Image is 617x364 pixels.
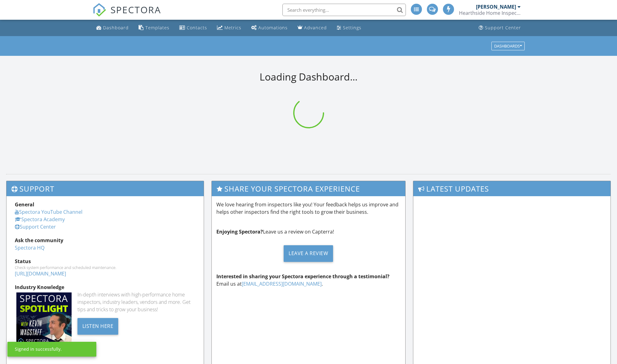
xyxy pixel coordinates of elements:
div: Dashboards [494,44,522,48]
div: Status [15,258,195,265]
a: Spectora YouTube Channel [15,209,82,215]
div: Listen Here [77,318,119,335]
a: Spectora HQ [15,244,44,251]
a: [URL][DOMAIN_NAME] [15,270,66,277]
div: Support Center [485,25,521,31]
a: Dashboard [94,22,131,34]
div: Check system performance and scheduled maintenance. [15,265,195,270]
a: Contacts [177,22,210,34]
div: Automations [258,25,288,31]
p: Leave us a review on Capterra! [216,228,401,235]
h3: Support [6,181,204,196]
p: Email us at . [216,273,401,287]
div: Leave a Review [284,245,333,262]
h3: Latest Updates [413,181,611,196]
span: SPECTORA [110,3,161,16]
button: Dashboards [491,42,525,50]
a: Leave a Review [216,240,401,267]
div: Ask the community [15,237,195,244]
strong: Interested in sharing your Spectora experience through a testimonial? [216,273,390,280]
a: Spectora Academy [15,216,65,223]
div: Industry Knowledge [15,283,195,291]
input: Search everything... [282,4,406,16]
div: Templates [145,25,169,31]
p: We love hearing from inspectors like you! Your feedback helps us improve and helps other inspecto... [216,201,401,216]
a: Templates [136,22,172,34]
img: The Best Home Inspection Software - Spectora [93,3,106,17]
a: SPECTORA [93,8,161,21]
div: Metrics [224,25,241,31]
div: Advanced [304,25,327,31]
a: Metrics [215,22,244,34]
div: Dashboard [103,25,129,31]
div: Hearthside Home Inspections [459,10,521,16]
div: Settings [343,25,361,31]
strong: General [15,201,34,208]
div: [PERSON_NAME] [476,4,516,10]
div: In-depth interviews with high-performance home inspectors, industry leaders, vendors and more. Ge... [77,291,195,313]
a: Listen Here [77,322,119,329]
a: Automations (Advanced) [249,22,290,34]
strong: Enjoying Spectora? [216,228,263,235]
h3: Share Your Spectora Experience [212,181,405,196]
div: Contacts [187,25,207,31]
a: Support Center [476,22,523,34]
a: Support Center [15,223,56,230]
div: Signed in successfully. [15,346,62,352]
a: Advanced [295,22,329,34]
img: Spectoraspolightmain [16,292,72,348]
a: Settings [334,22,364,34]
a: [EMAIL_ADDRESS][DOMAIN_NAME] [242,280,322,287]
